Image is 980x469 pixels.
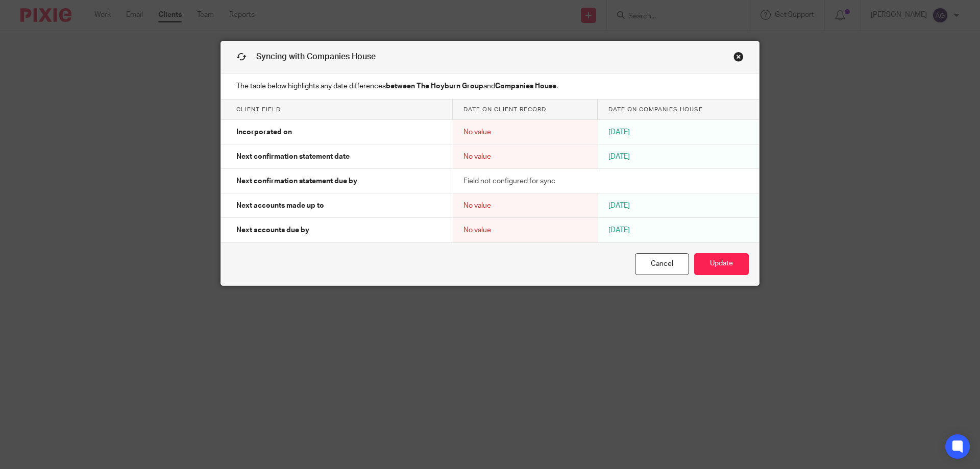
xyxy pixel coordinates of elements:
td: Incorporated on [221,120,453,144]
strong: Companies House [495,83,556,90]
button: Update [694,253,749,275]
th: Date on Companies House [598,100,759,120]
th: Client field [221,100,453,120]
td: No value [453,193,598,218]
td: [DATE] [598,218,759,242]
td: Next confirmation statement due by [221,169,453,193]
td: Next confirmation statement date [221,144,453,169]
td: [DATE] [598,144,759,169]
td: Next accounts due by [221,218,453,242]
td: No value [453,120,598,144]
a: Close this dialog window [733,52,744,65]
td: No value [453,144,598,169]
th: Date on client record [453,100,598,120]
span: Syncing with Companies House [256,53,376,61]
a: Cancel [635,253,689,275]
td: [DATE] [598,193,759,218]
td: Field not configured for sync [453,169,759,193]
td: Next accounts made up to [221,193,453,218]
strong: between The Hoyburn Group [386,83,483,90]
td: No value [453,218,598,242]
p: The table below highlights any date differences and . [221,73,759,100]
td: [DATE] [598,120,759,144]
